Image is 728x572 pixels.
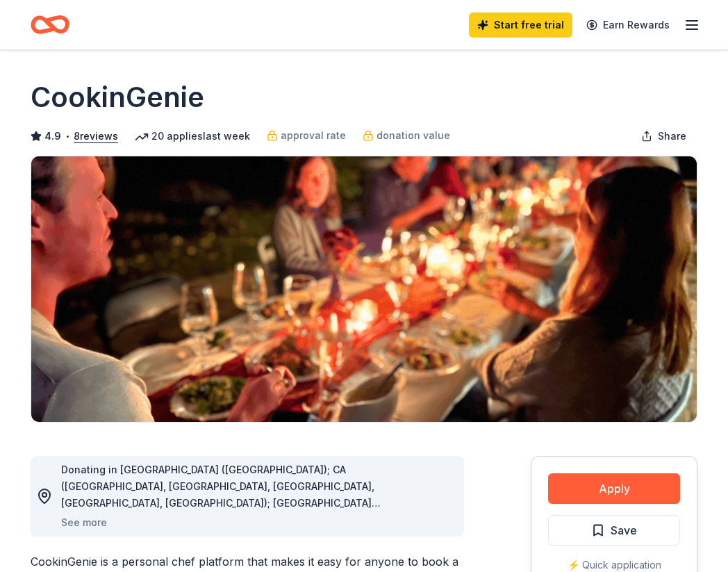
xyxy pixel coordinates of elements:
a: Home [31,8,69,41]
a: approval rate [267,127,346,144]
button: See more [61,514,107,531]
span: 4.9 [44,128,61,145]
span: approval rate [281,127,346,144]
button: Apply [548,473,680,504]
span: donation value [377,127,450,144]
button: Share [630,122,697,150]
button: Save [548,515,680,546]
a: Start free trial [469,13,572,38]
a: Earn Rewards [578,13,678,38]
h1: CookinGenie [31,78,204,117]
button: 8reviews [74,128,118,145]
span: Share [658,128,686,145]
span: Save [611,521,637,539]
a: donation value [363,127,450,144]
img: Image for CookinGenie [31,156,697,422]
div: 20 applies last week [135,128,250,145]
span: • [65,131,70,142]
